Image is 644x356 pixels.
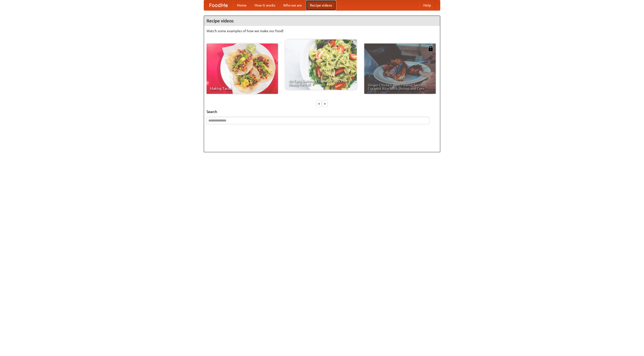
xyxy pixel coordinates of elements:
h5: Search [207,109,437,114]
p: Watch some examples of how we make our food! [207,28,437,33]
a: FoodMe [204,0,233,10]
a: Recipe videos [306,0,336,10]
a: Making Tacos [207,44,278,94]
h4: Recipe videos [204,16,440,26]
div: » [323,100,327,107]
a: An Easy, Summery Tomato Pasta That's Ready for Fall [285,39,357,90]
a: Home [233,0,251,10]
a: How it works [251,0,279,10]
a: Help [419,0,435,10]
img: 483408.png [428,46,433,51]
span: Making Tacos [210,87,274,90]
a: Who we are [279,0,306,10]
div: « [317,100,321,107]
span: An Easy, Summery Tomato Pasta That's Ready for Fall [289,79,353,86]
